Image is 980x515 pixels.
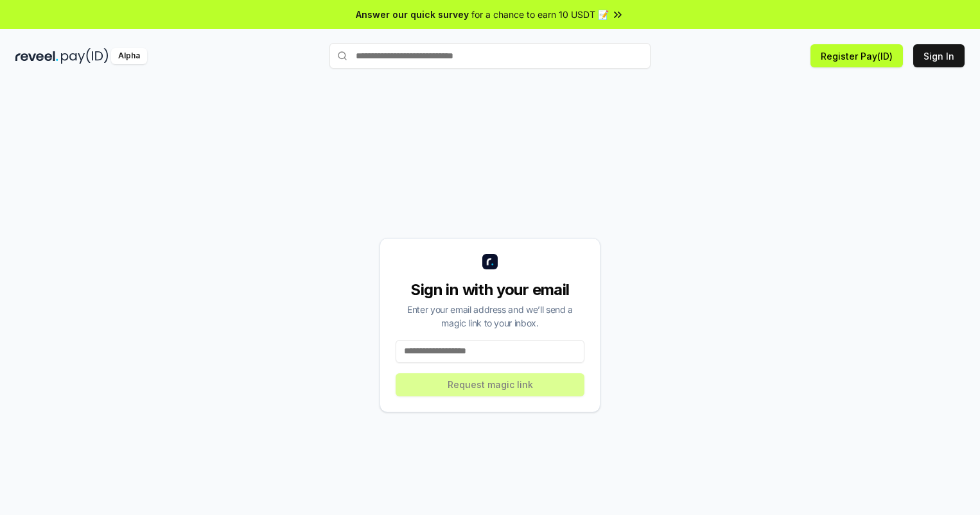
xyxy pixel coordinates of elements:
button: Sign In [913,44,965,67]
span: Answer our quick survey [356,8,469,21]
span: for a chance to earn 10 USDT 📝 [471,8,609,21]
img: pay_id [61,48,109,64]
button: Register Pay(ID) [810,44,903,67]
img: reveel_dark [15,48,58,64]
div: Sign in with your email [396,280,584,300]
img: logo_small [482,254,498,269]
div: Enter your email address and we’ll send a magic link to your inbox. [396,303,584,330]
div: Alpha [111,48,147,64]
